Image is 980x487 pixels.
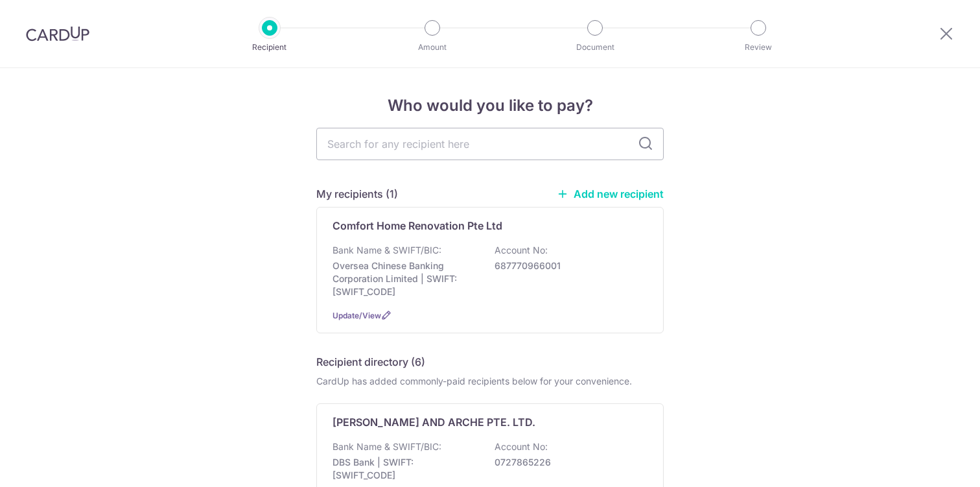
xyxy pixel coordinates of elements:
[332,244,441,257] p: Bank Name & SWIFT/BIC:
[495,440,548,453] p: Account No:
[332,440,441,453] p: Bank Name & SWIFT/BIC:
[710,41,806,54] p: Review
[384,41,480,54] p: Amount
[495,456,640,469] p: 0727865226
[222,41,318,54] p: Recipient
[316,354,425,370] h5: Recipient directory (6)
[332,218,502,233] p: Comfort Home Renovation Pte Ltd
[316,186,398,202] h5: My recipients (1)
[316,94,664,117] h4: Who would you like to pay?
[495,244,548,257] p: Account No:
[547,41,643,54] p: Document
[332,311,381,320] a: Update/View
[26,26,89,42] img: CardUp
[557,187,664,200] a: Add new recipient
[332,456,478,482] p: DBS Bank | SWIFT: [SWIFT_CODE]
[896,448,967,481] iframe: Opens a widget where you can find more information
[332,259,478,298] p: Oversea Chinese Banking Corporation Limited | SWIFT: [SWIFT_CODE]
[495,259,640,272] p: 687770966001
[316,128,664,160] input: Search for any recipient here
[332,414,535,430] p: [PERSON_NAME] AND ARCHE PTE. LTD.
[316,375,664,388] div: CardUp has added commonly-paid recipients below for your convenience.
